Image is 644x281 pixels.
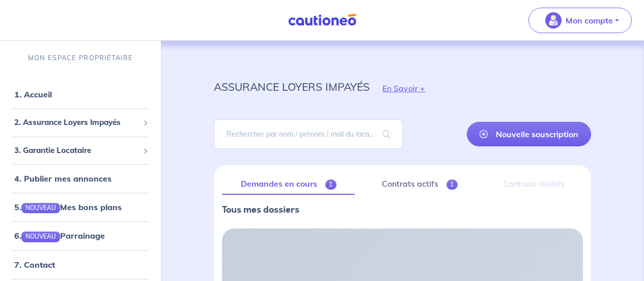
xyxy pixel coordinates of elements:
[363,173,476,195] a: Contrats actifs1
[214,78,370,96] p: assurance loyers impayés
[4,225,157,246] div: 6.NOUVEAUParrainage
[528,8,632,33] button: illu_account_valid_menu.svgMon compte
[284,14,360,27] img: Cautioneo
[14,202,122,212] a: 5.NOUVEAUMes bons plans
[446,180,458,190] span: 1
[4,84,157,105] div: 1. Accueil
[222,173,355,195] a: Demandes en cours1
[4,254,157,275] div: 7. Contact
[14,231,105,241] a: 6.NOUVEAUParrainage
[14,260,55,270] a: 7. Contact
[14,145,139,157] span: 3. Garantie Locataire
[566,14,613,27] p: Mon compte
[467,122,591,146] a: Nouvelle souscription
[222,203,583,216] p: Tous mes dossiers
[28,53,133,63] p: MON ESPACE PROPRIÉTAIRE
[370,73,438,103] button: En Savoir +
[4,197,157,217] div: 5.NOUVEAUMes bons plans
[4,141,157,161] div: 3. Garantie Locataire
[14,89,52,99] a: 1. Accueil
[545,12,562,29] img: illu_account_valid_menu.svg
[4,113,157,133] div: 2. Assurance Loyers Impayés
[370,120,403,148] span: search
[14,117,139,129] span: 2. Assurance Loyers Impayés
[325,180,337,190] span: 1
[4,168,157,189] div: 4. Publier mes annonces
[14,173,111,184] a: 4. Publier mes annonces
[214,119,402,149] input: Rechercher par nom / prénom / mail du locataire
